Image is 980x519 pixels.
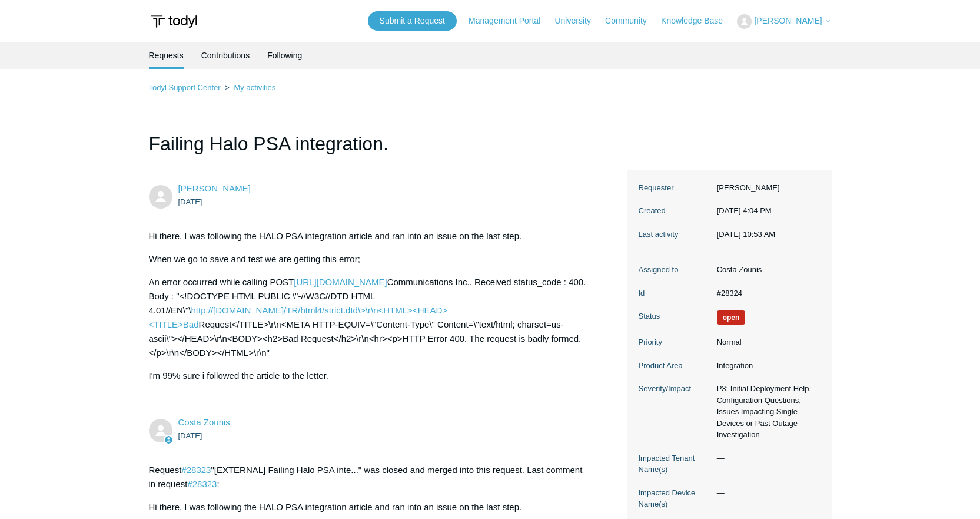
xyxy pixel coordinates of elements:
[267,42,302,69] a: Following
[711,360,820,372] dd: Integration
[149,130,600,170] h1: Failing Halo PSA integration.
[149,83,223,92] li: Todyl Support Center
[711,264,820,276] dd: Costa Zounis
[639,264,711,276] dt: Assigned to
[554,15,602,27] a: University
[717,230,775,239] time: 09/24/2025, 10:53
[469,15,552,27] a: Management Portal
[178,183,251,193] a: [PERSON_NAME]
[639,360,711,372] dt: Product Area
[149,305,448,329] a: http://[DOMAIN_NAME]/TR/html4/strict.dtd\>\r\n<HTML><HEAD><TITLE>Bad
[149,369,588,383] p: I'm 99% sure i followed the article to the letter.
[294,277,387,287] a: [URL][DOMAIN_NAME]
[711,182,820,194] dd: [PERSON_NAME]
[178,431,202,440] time: 09/22/2025, 16:16
[149,83,221,92] a: Todyl Support Center
[178,417,230,427] a: Costa Zounis
[149,500,588,514] p: Hi there, I was following the HALO PSA integration article and ran into an issue on the last step.
[639,310,711,322] dt: Status
[149,275,588,360] p: An error occurred while calling POST Communications Inc.. Received status_code : 400. Body : "<!D...
[639,287,711,299] dt: Id
[711,287,820,299] dd: #28324
[605,15,659,27] a: Community
[639,336,711,348] dt: Priority
[639,383,711,395] dt: Severity/Impact
[178,183,251,193] span: Derrick Hansen
[201,42,250,69] a: Contributions
[234,83,275,92] a: My activities
[711,383,820,441] dd: P3: Initial Deployment Help, Configuration Questions, Issues Impacting Single Devices or Past Out...
[187,479,217,489] a: #28323
[754,16,822,25] span: [PERSON_NAME]
[661,15,735,27] a: Knowledge Base
[149,11,199,32] img: Todyl Support Center Help Center home page
[717,206,772,215] time: 09/22/2025, 16:04
[737,14,831,29] button: [PERSON_NAME]
[639,487,711,510] dt: Impacted Device Name(s)
[222,83,275,92] li: My activities
[639,229,711,240] dt: Last activity
[711,487,820,499] dd: —
[181,465,211,475] a: #28323
[149,229,588,243] p: Hi there, I was following the HALO PSA integration article and ran into an issue on the last step.
[149,42,184,69] li: Requests
[711,452,820,464] dd: —
[149,252,588,266] p: When we go to save and test we are getting this error;
[178,197,202,206] time: 09/22/2025, 16:04
[711,336,820,348] dd: Normal
[639,205,711,217] dt: Created
[717,310,746,325] span: We are working on a response for you
[639,182,711,194] dt: Requester
[639,452,711,475] dt: Impacted Tenant Name(s)
[149,463,588,491] p: Request "[EXTERNAL] Failing Halo PSA inte..." was closed and merged into this request. Last comme...
[368,11,457,31] a: Submit a Request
